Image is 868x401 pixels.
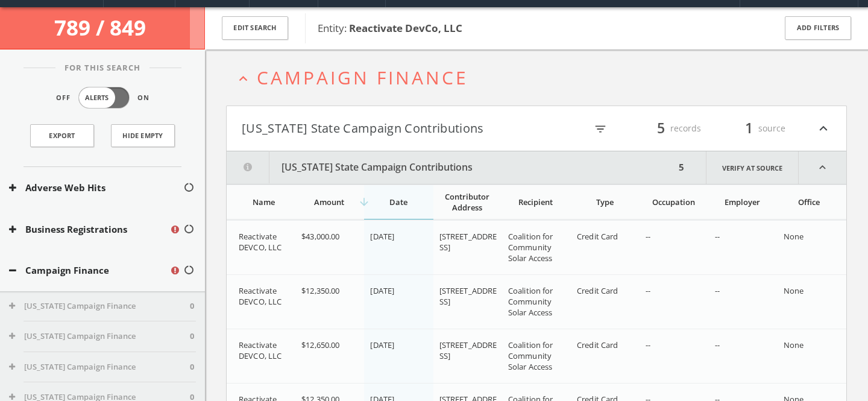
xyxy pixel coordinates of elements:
span: $43,000.00 [301,231,339,242]
span: None [784,231,804,242]
div: Occupation [646,197,701,207]
i: expand_less [235,71,251,87]
span: -- [715,285,720,296]
span: 1 [740,118,758,139]
span: Reactivate DEVCO, LLC [239,339,281,361]
button: Add Filters [785,16,851,40]
button: [US_STATE] State Campaign Contributions [242,118,536,139]
span: Off [56,93,71,103]
span: 789 / 849 [54,13,151,42]
div: Name [239,197,288,207]
i: expand_less [799,151,846,184]
span: -- [646,231,650,242]
span: Credit Card [577,339,618,350]
span: 0 [190,300,194,312]
div: Employer [715,197,770,207]
span: Reactivate DEVCO, LLC [239,231,281,253]
span: Credit Card [577,231,618,242]
i: arrow_downward [358,196,370,208]
button: expand_lessCampaign Finance [235,68,847,87]
div: Date [370,197,426,207]
span: 0 [190,330,194,343]
span: $12,650.00 [301,339,339,350]
span: [DATE] [370,339,394,350]
span: [DATE] [370,285,394,296]
button: Edit Search [222,16,288,40]
button: Hide Empty [111,124,175,147]
div: 5 [675,151,688,184]
div: Recipient [508,197,564,207]
span: For This Search [55,62,149,74]
span: -- [715,231,720,242]
div: records [629,118,701,139]
span: None [784,339,804,350]
div: source [713,118,785,139]
span: $12,350.00 [301,285,339,296]
span: Entity: [318,21,462,35]
div: Type [577,197,632,207]
div: Amount [301,197,357,207]
span: Campaign Finance [257,65,468,90]
span: [STREET_ADDRESS] [439,285,497,307]
button: [US_STATE] State Campaign Contributions [227,151,675,184]
span: On [137,93,149,103]
button: [US_STATE] Campaign Finance [9,361,190,373]
div: Office [784,197,834,207]
span: -- [646,285,650,296]
div: Contributor Address [439,191,495,213]
span: -- [646,339,650,350]
button: [US_STATE] Campaign Finance [9,330,190,343]
span: [DATE] [370,231,394,242]
span: [STREET_ADDRESS] [439,231,497,253]
span: Coalition for Community Solar Access [508,231,553,264]
span: -- [715,339,720,350]
button: Adverse Web Hits [9,181,183,195]
span: [STREET_ADDRESS] [439,339,497,361]
a: Verify at source [706,151,799,184]
span: Reactivate DEVCO, LLC [239,285,281,307]
button: Campaign Finance [9,264,169,277]
i: filter_list [594,122,607,136]
span: 5 [652,118,670,139]
span: None [784,285,804,296]
span: Credit Card [577,285,618,296]
button: [US_STATE] Campaign Finance [9,300,190,312]
span: Coalition for Community Solar Access [508,339,553,372]
button: Business Registrations [9,223,169,236]
a: Export [30,124,94,147]
span: 0 [190,361,194,373]
i: expand_less [816,118,831,139]
span: Coalition for Community Solar Access [508,285,553,318]
b: Reactivate DevCo, LLC [349,21,462,35]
